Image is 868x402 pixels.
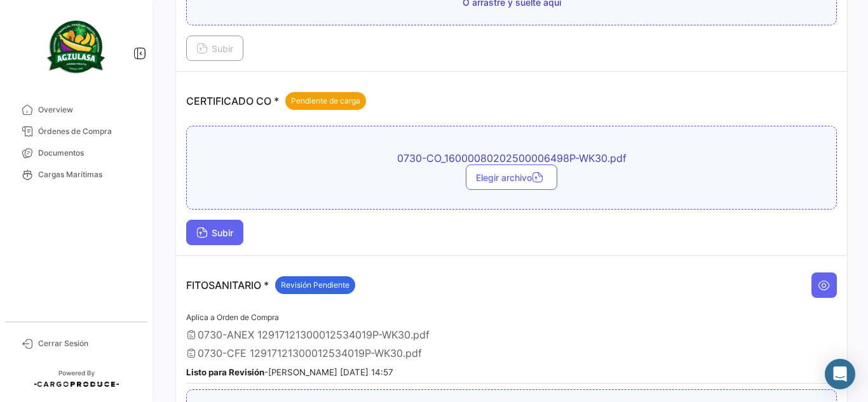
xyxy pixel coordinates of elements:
b: Listo para Revisión [186,367,264,377]
span: 0730-CFE 12917121300012534019P-WK30.pdf [198,347,422,359]
span: Subir [196,227,233,238]
button: Elegir archivo [466,164,557,190]
span: Documentos [38,147,137,159]
span: Revisión Pendiente [281,279,349,291]
span: Overview [38,104,137,116]
a: Documentos [10,142,142,164]
span: 0730-ANEX 12917121300012534019P-WK30.pdf [198,328,430,341]
span: Pendiente de carga [291,95,360,107]
img: agzulasa-logo.png [44,15,108,79]
button: Subir [186,36,243,61]
span: Cerrar Sesión [38,338,137,349]
small: - [PERSON_NAME] [DATE] 14:57 [186,367,393,377]
a: Overview [10,99,142,121]
span: Elegir archivo [476,172,547,183]
p: FITOSANITARIO * [186,276,355,294]
span: Aplica a Orden de Compra [186,312,279,322]
span: Órdenes de Compra [38,126,137,137]
span: Subir [196,43,233,54]
span: Cargas Marítimas [38,169,137,180]
div: Abrir Intercom Messenger [825,359,855,389]
span: 0730-CO_16000080202500006498P-WK30.pdf [289,152,734,164]
p: CERTIFICADO CO * [186,92,366,110]
a: Órdenes de Compra [10,121,142,142]
button: Subir [186,220,243,245]
a: Cargas Marítimas [10,164,142,185]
